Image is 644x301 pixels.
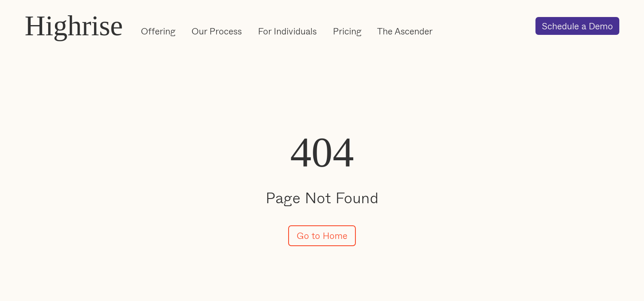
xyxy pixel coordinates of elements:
[258,25,317,37] a: For Individuals
[333,25,361,37] a: Pricing
[25,10,123,42] a: Highrise
[377,25,432,37] a: The Ascender
[258,189,386,206] h2: Page Not Found
[141,25,175,37] a: Offering
[288,225,355,246] a: Go to Home
[535,17,619,35] a: Schedule a Demo
[258,129,386,176] h1: 404
[192,25,242,37] a: Our Process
